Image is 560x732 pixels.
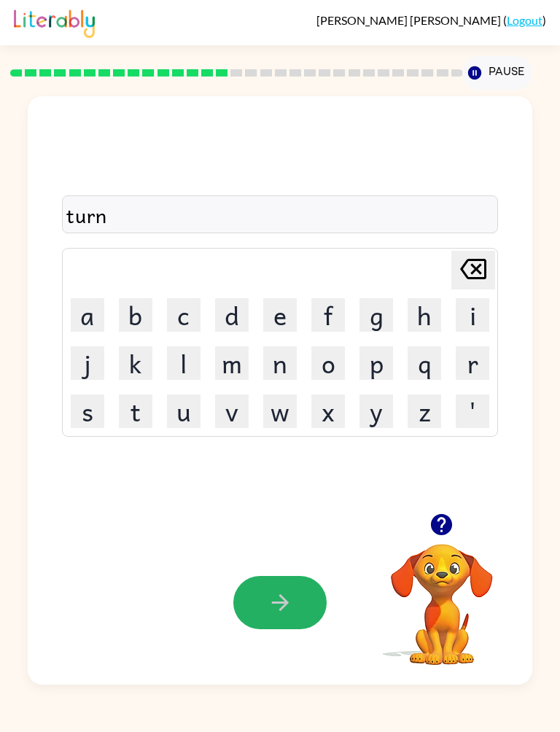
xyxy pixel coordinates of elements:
button: e [263,298,297,332]
button: a [71,298,104,332]
button: ' [456,394,489,428]
button: n [263,346,297,380]
button: Pause [462,56,532,90]
button: x [311,394,345,428]
button: h [408,298,441,332]
button: b [119,298,152,332]
div: ( ) [316,13,546,27]
button: l [167,346,201,380]
img: Literably [14,6,95,38]
button: r [456,346,489,380]
button: o [311,346,345,380]
button: f [311,298,345,332]
video: Your browser must support playing .mp4 files to use Literably. Please try using another browser. [369,521,515,667]
button: v [215,394,249,428]
button: i [456,298,489,332]
button: z [408,394,441,428]
button: u [167,394,201,428]
button: s [71,394,104,428]
button: c [167,298,201,332]
button: y [359,394,393,428]
button: j [71,346,104,380]
a: Logout [507,13,542,27]
button: g [359,298,393,332]
span: [PERSON_NAME] [PERSON_NAME] [316,13,503,27]
button: w [263,394,297,428]
button: m [215,346,249,380]
button: k [119,346,152,380]
button: t [119,394,152,428]
div: turn [66,200,494,230]
button: q [408,346,441,380]
button: d [215,298,249,332]
button: p [359,346,393,380]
